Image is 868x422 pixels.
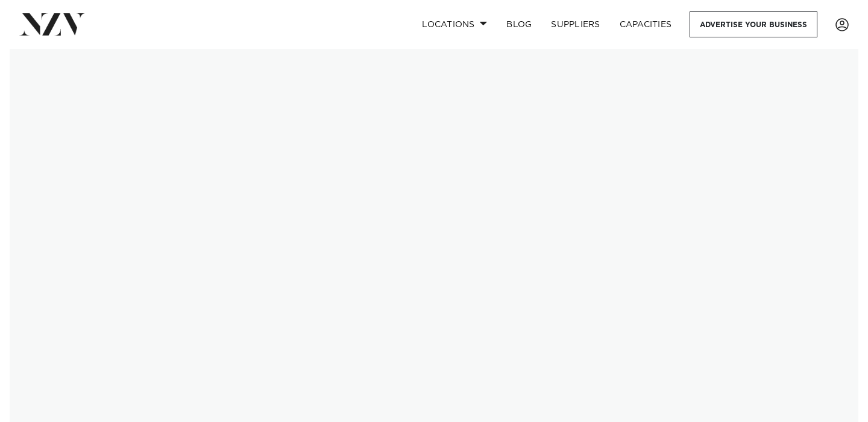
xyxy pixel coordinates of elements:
a: Advertise your business [690,11,817,37]
a: SUPPLIERS [541,11,609,37]
img: nzv-logo.png [19,13,85,35]
a: Locations [412,11,497,37]
a: BLOG [497,11,541,37]
a: Capacities [610,11,682,37]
